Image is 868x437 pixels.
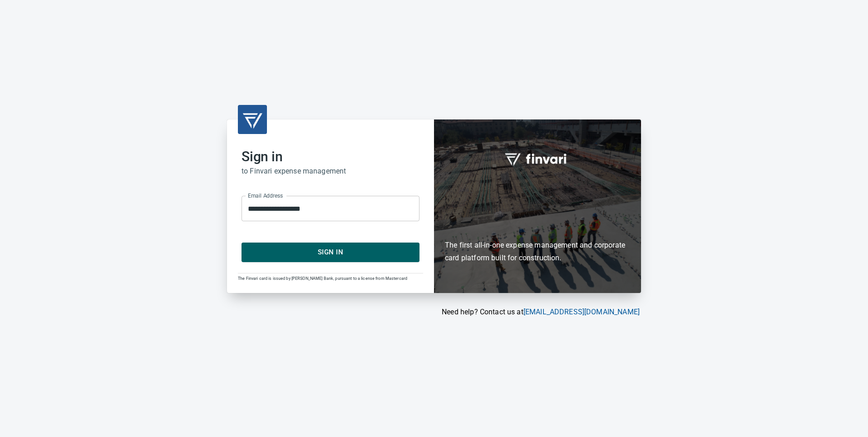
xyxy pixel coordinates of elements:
img: transparent_logo.png [242,109,263,130]
span: The Finvari card is issued by [PERSON_NAME] Bank, pursuant to a license from Mastercard [238,276,407,281]
p: Need help? Contact us at [227,307,640,318]
h6: to Finvari expense management [242,165,419,178]
div: Finvari [434,119,641,293]
img: fullword_logo_white.png [503,148,572,169]
a: [EMAIL_ADDRESS][DOMAIN_NAME] [523,308,640,316]
h6: The first all-in-one expense management and corporate card platform built for construction. [445,186,630,264]
h2: Sign in [242,149,419,165]
span: Sign In [252,246,409,258]
button: Sign In [242,243,419,262]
